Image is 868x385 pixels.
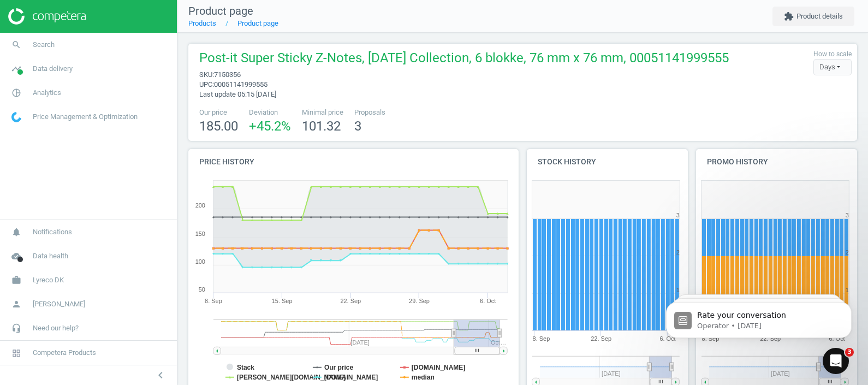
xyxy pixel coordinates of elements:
span: Notifications [33,227,72,237]
tspan: Stack [237,364,254,371]
iframe: Intercom notifications message [650,279,868,356]
i: search [6,34,27,55]
h4: Promo history [696,149,857,175]
a: Products [188,19,216,27]
span: 00051141999555 [214,80,267,88]
span: Proposals [354,108,385,117]
span: 7150356 [214,70,241,79]
span: upc : [199,80,214,88]
text: 200 [195,202,205,209]
button: chevron_left [147,368,174,382]
text: 3 [846,212,849,218]
div: Days [813,59,852,75]
a: Product page [237,19,278,27]
img: wGWNvw8QSZomAAAAABJRU5ErkJggg== [11,112,21,122]
button: extensionProduct details [772,7,854,26]
tspan: [DOMAIN_NAME] [412,364,466,371]
text: 150 [195,230,205,237]
tspan: 22. Sep [341,298,361,304]
h4: Price history [188,149,519,175]
span: Minimal price [302,108,343,117]
tspan: [DOMAIN_NAME] [324,374,378,381]
img: ajHJNr6hYgQAAAAASUVORK5CYII= [8,8,86,25]
span: Price Management & Optimization [33,112,138,122]
span: Analytics [33,88,61,98]
span: Deviation [249,108,291,117]
span: 101.32 [302,119,341,134]
text: 50 [199,286,205,293]
tspan: 8. Sep [533,335,550,342]
text: 3 [676,212,680,218]
i: work [6,270,27,291]
i: cloud_done [6,246,27,266]
tspan: 6. Oct [480,298,496,304]
tspan: median [412,374,435,381]
i: pie_chart_outlined [6,82,27,103]
text: 2 [846,249,849,256]
i: person [6,294,27,315]
span: 3 [845,348,854,357]
span: Our price [199,108,238,117]
text: 100 [195,258,205,265]
tspan: 15. Sep [272,298,293,304]
span: 3 [354,119,361,134]
text: 2 [676,249,680,256]
tspan: 8. Sep [205,298,222,304]
i: chevron_left [154,369,167,382]
i: headset_mic [6,318,27,339]
h4: Stock history [527,149,688,175]
tspan: 22. Sep [591,335,611,342]
tspan: Our price [324,364,354,371]
span: Data health [33,251,68,261]
tspan: [PERSON_NAME][DOMAIN_NAME] [237,374,346,381]
tspan: 29. Sep [409,298,430,304]
span: Product page [188,4,253,17]
i: extension [784,11,794,21]
tspan: Oct… [491,339,506,346]
span: 185.00 [199,119,238,134]
span: [PERSON_NAME] [33,299,85,309]
span: Last update 05:15 [DATE] [199,90,276,98]
i: timeline [6,58,27,79]
span: +45.2 % [249,119,291,134]
span: Search [33,40,55,50]
span: sku : [199,70,214,79]
label: How to scale [813,50,852,59]
i: notifications [6,222,27,242]
span: Lyreco DK [33,275,64,285]
span: Competera Products [33,348,96,358]
iframe: Intercom live chat [823,348,849,374]
span: Data delivery [33,64,73,74]
span: Need our help? [33,323,79,333]
span: Post-it Super Sticky Z-Notes, [DATE] Collection, 6 blokke, 76 mm x 76 mm, 00051141999555 [199,49,729,70]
